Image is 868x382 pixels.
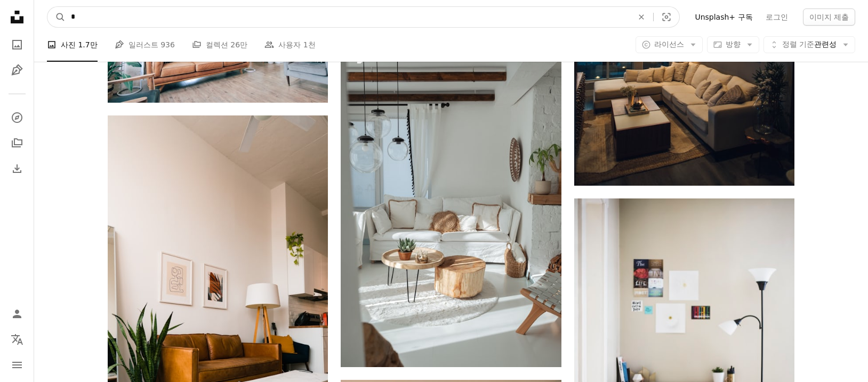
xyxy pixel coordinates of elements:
[726,40,741,48] span: 방향
[160,39,175,51] span: 936
[654,40,684,48] span: 라이선스
[574,359,794,368] a: 검은색 강철 프레임이 있는 갈색 나무 책상 옆에 검은색 2등 토치에레
[341,197,561,206] a: 가구와 벽난로가 가득한 거실
[654,7,679,27] button: 시각적 검색
[6,34,28,55] a: 사진
[759,9,794,26] a: 로그인
[763,36,855,53] button: 정렬 기준관련성
[192,28,247,62] a: 컬렉션 26만
[264,28,315,62] a: 사용자 1천
[782,40,814,48] span: 정렬 기준
[6,329,28,350] button: 언어
[636,36,703,53] button: 라이선스
[707,36,759,53] button: 방향
[6,107,28,128] a: 탐색
[6,6,28,30] a: 홈 — Unsplash
[6,303,28,325] a: 로그인 / 가입
[782,39,837,50] span: 관련성
[688,9,759,26] a: Unsplash+ 구독
[230,39,247,51] span: 26만
[108,275,328,285] a: 갈색 나무 테이블에 녹색 식물
[341,37,561,367] img: 가구와 벽난로가 가득한 거실
[6,354,28,376] button: 메뉴
[47,6,680,28] form: 사이트 전체에서 이미지 찾기
[47,7,66,27] button: Unsplash 검색
[803,9,855,26] button: 이미지 제출
[6,60,28,81] a: 일러스트
[630,7,653,27] button: 삭제
[303,39,316,51] span: 1천
[115,28,175,62] a: 일러스트 936
[6,132,28,154] a: 컬렉션
[6,158,28,179] a: 다운로드 내역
